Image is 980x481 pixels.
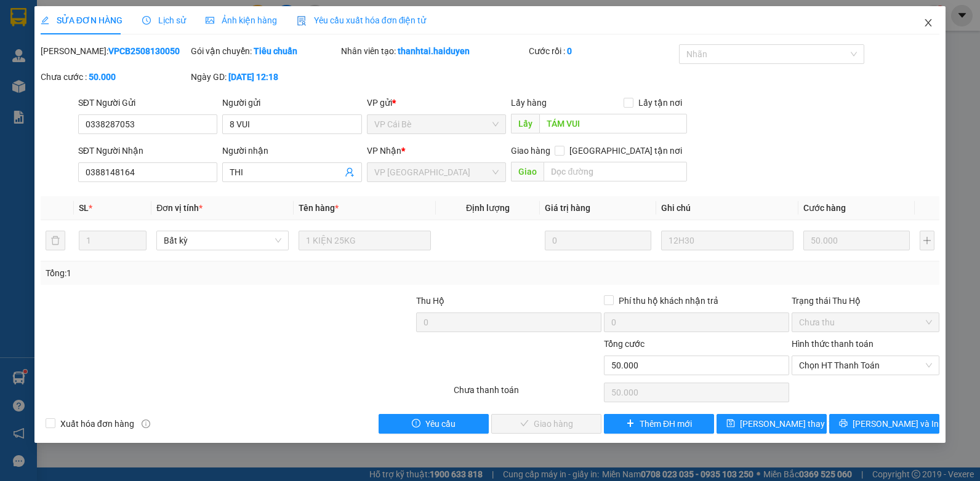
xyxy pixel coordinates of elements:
[614,294,723,308] span: Phí thu hộ khách nhận trả
[717,414,827,434] button: save[PERSON_NAME] thay đổi
[511,146,550,156] span: Giao hàng
[511,114,539,133] span: Lấy
[41,16,49,25] span: edit
[41,44,188,58] div: [PERSON_NAME]:
[412,419,420,429] span: exclamation-circle
[299,231,431,250] input: VD: Bàn, Ghế
[466,203,510,213] span: Định lượng
[79,203,89,213] span: SL
[803,203,846,213] span: Cước hàng
[829,414,939,434] button: printer[PERSON_NAME] và In
[920,231,934,250] button: plus
[297,16,307,26] img: icon
[206,16,214,25] span: picture
[539,114,686,133] input: Dọc đường
[853,417,939,431] span: [PERSON_NAME] và In
[78,96,218,109] div: SĐT Người Gửi
[799,313,932,332] span: Chưa thu
[425,417,456,431] span: Yêu cầu
[379,414,489,434] button: exclamation-circleYêu cầu
[142,16,151,25] span: clock-circle
[206,15,277,25] span: Ảnh kiện hàng
[564,144,687,157] span: [GEOGRAPHIC_DATA] tận nơi
[792,339,874,349] label: Hình thức thanh toán
[89,72,116,82] b: 50.000
[55,417,139,431] span: Xuất hóa đơn hàng
[567,46,572,56] b: 0
[222,96,362,109] div: Người gửi
[661,231,793,250] input: Ghi Chú
[656,196,798,220] th: Ghi chú
[923,18,933,28] span: close
[374,163,499,181] span: VP Sài Gòn
[41,70,188,84] div: Chưa cước :
[452,383,603,405] div: Chưa thanh toán
[491,414,601,434] button: checkGiao hàng
[604,339,645,349] span: Tổng cước
[604,414,714,434] button: plusThêm ĐH mới
[726,419,735,429] span: save
[367,96,507,109] div: VP gửi
[78,144,218,157] div: SĐT Người Nhận
[803,231,910,250] input: 0
[254,46,297,56] b: Tiêu chuẩn
[108,46,180,56] b: VPCB2508130050
[633,96,687,109] span: Lấy tận nơi
[792,294,939,308] div: Trạng thái Thu Hộ
[142,419,150,428] span: info-circle
[416,296,444,306] span: Thu Hộ
[46,266,379,280] div: Tổng: 1
[345,167,355,177] span: user-add
[740,417,838,431] span: [PERSON_NAME] thay đổi
[191,44,339,58] div: Gói vận chuyển:
[341,44,526,58] div: Nhân viên tạo:
[297,15,427,25] span: Yêu cầu xuất hóa đơn điện tử
[799,356,932,375] span: Chọn HT Thanh Toán
[398,46,470,56] b: thanhtai.haiduyen
[544,162,686,181] input: Dọc đường
[156,203,203,213] span: Đơn vị tính
[545,203,590,213] span: Giá trị hàng
[839,419,848,429] span: printer
[164,231,281,250] span: Bất kỳ
[640,417,692,431] span: Thêm ĐH mới
[911,6,946,41] button: Close
[228,72,278,82] b: [DATE] 12:18
[529,44,677,58] div: Cước rồi :
[299,203,339,213] span: Tên hàng
[511,162,544,181] span: Giao
[545,231,651,250] input: 0
[626,419,635,429] span: plus
[191,70,339,84] div: Ngày GD:
[367,146,401,156] span: VP Nhận
[511,98,547,108] span: Lấy hàng
[222,144,362,157] div: Người nhận
[41,15,122,25] span: SỬA ĐƠN HÀNG
[142,15,186,25] span: Lịch sử
[374,115,499,133] span: VP Cái Bè
[46,231,65,250] button: delete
